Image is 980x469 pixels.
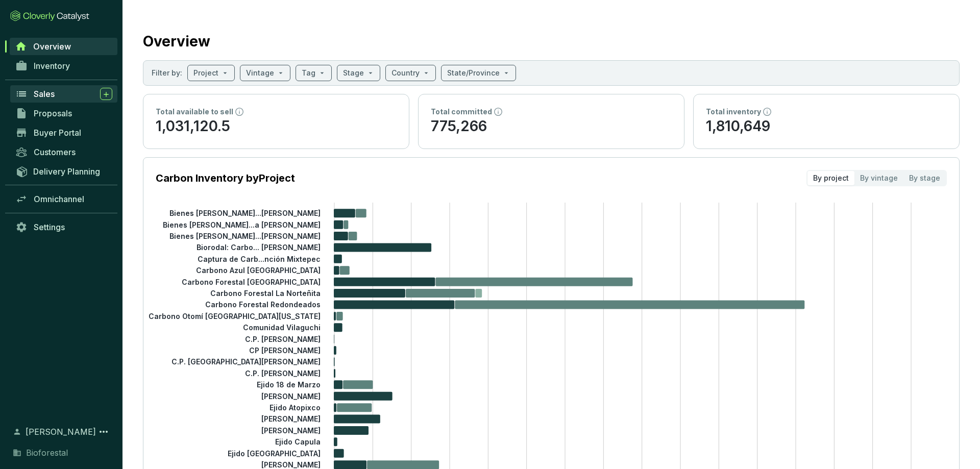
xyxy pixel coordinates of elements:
tspan: Bienes [PERSON_NAME]...[PERSON_NAME] [169,232,321,240]
tspan: [PERSON_NAME] [261,460,321,469]
a: Sales [10,85,117,103]
a: Inventory [10,57,117,75]
tspan: CP [PERSON_NAME] [249,346,321,355]
tspan: C.P. [PERSON_NAME] [245,369,321,378]
tspan: Ejido [GEOGRAPHIC_DATA] [228,449,321,457]
div: By vintage [854,171,903,185]
tspan: Bienes [PERSON_NAME]...a [PERSON_NAME] [163,220,321,229]
h2: Overview [143,31,210,52]
tspan: [PERSON_NAME] [261,391,321,400]
tspan: Carbono Forestal Redondeados [205,300,321,309]
tspan: Carbono Otomí [GEOGRAPHIC_DATA][US_STATE] [149,312,321,320]
p: Filter by: [152,68,182,78]
p: 1,810,649 [706,117,947,136]
span: Inventory [34,61,70,71]
tspan: Ejido 18 de Marzo [257,380,321,389]
a: Omnichannel [10,190,117,208]
p: Total available to sell [156,107,233,117]
div: segmented control [806,170,947,186]
a: Buyer Portal [10,124,117,141]
a: Overview [10,38,117,55]
tspan: Carbono Forestal La Norteñita [210,289,321,298]
tspan: Carbono Forestal [GEOGRAPHIC_DATA] [182,277,321,286]
span: Sales [34,89,55,99]
a: Proposals [10,105,117,122]
span: Overview [33,41,71,52]
tspan: Captura de Carb...nción Mixtepec [198,255,321,263]
div: By stage [903,171,946,185]
tspan: C.P. [PERSON_NAME] [245,334,321,343]
tspan: C.P. [GEOGRAPHIC_DATA][PERSON_NAME] [171,357,321,366]
a: Customers [10,143,117,161]
p: Carbon Inventory by Project [156,171,295,185]
div: By project [807,171,854,185]
span: Bioforestal [26,447,68,459]
p: 1,031,120.5 [156,117,397,136]
tspan: [PERSON_NAME] [261,426,321,435]
p: 775,266 [431,117,672,136]
span: Delivery Planning [33,166,100,177]
p: Total committed [431,107,492,117]
tspan: Ejido Atopixco [269,403,321,412]
span: Buyer Portal [34,128,81,138]
a: Settings [10,218,117,236]
tspan: Comunidad Vilaguchi [243,323,321,332]
tspan: Carbono Azul [GEOGRAPHIC_DATA] [196,266,321,275]
a: Delivery Planning [10,163,117,180]
p: Total inventory [706,107,761,117]
span: Customers [34,147,76,157]
span: Settings [34,222,65,232]
span: Proposals [34,108,72,118]
tspan: Ejido Capula [275,437,321,446]
tspan: [PERSON_NAME] [261,414,321,423]
span: Omnichannel [34,194,84,204]
tspan: Bienes [PERSON_NAME]...[PERSON_NAME] [169,209,321,217]
tspan: Biorodal: Carbo... [PERSON_NAME] [197,243,321,252]
span: [PERSON_NAME] [26,426,96,438]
